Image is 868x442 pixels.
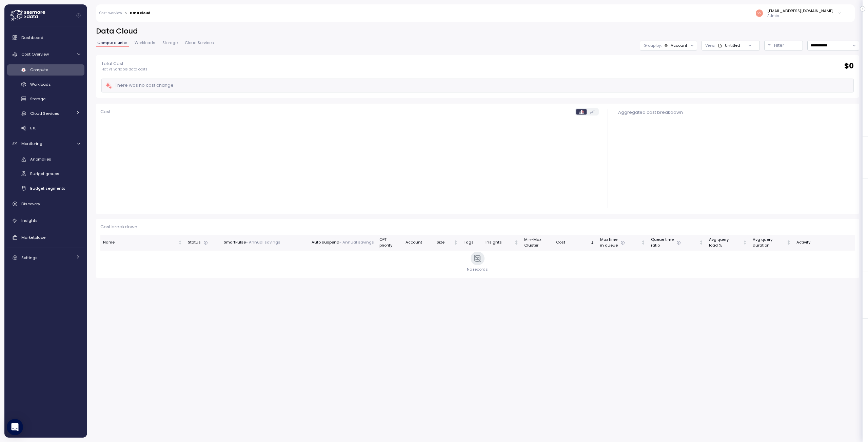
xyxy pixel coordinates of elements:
a: Anomalies [7,154,84,165]
a: Dashboard [7,31,84,44]
span: Storage [30,96,45,102]
h2: $ 0 [844,61,854,71]
div: OPT priority [379,237,400,249]
div: > [125,11,127,16]
div: Data cloud [130,12,150,15]
div: Not sorted [786,240,791,245]
th: Queue timeratioNot sorted [648,235,706,251]
a: Settings [7,251,84,265]
div: Queue time ratio [651,237,698,249]
a: Insights [7,214,84,228]
a: Marketplace [7,231,84,244]
p: - Annual savings [246,239,280,246]
a: Compute [7,64,84,76]
div: Min-Max Cluster [524,237,550,249]
a: Workloads [7,79,84,90]
span: Compute [30,67,48,72]
span: Marketplace [21,235,45,240]
div: Open Intercom Messenger [7,419,23,435]
span: ETL [30,125,36,131]
div: Avg query duration [753,237,785,249]
a: Cost Overview [7,47,84,61]
span: Cloud Services [30,111,59,116]
th: NameNot sorted [100,235,185,251]
div: SmartPulse [224,239,306,246]
span: Cloud Services [185,41,214,45]
a: Storage [7,93,84,105]
p: Flat vs variable data costs [101,67,147,72]
div: Cost [556,239,589,246]
div: Sorted descending [590,240,595,245]
th: Max timein queueNot sorted [597,235,648,251]
span: Workloads [135,41,155,45]
th: Avg queryload %Not sorted [706,235,750,251]
span: Monitoring [21,141,42,146]
span: Compute units [97,41,127,45]
a: Discovery [7,197,84,211]
th: Avg querydurationNot sorted [750,235,794,251]
div: Not sorted [178,240,182,245]
th: CostSorted descending [553,235,597,251]
div: Not sorted [514,240,519,245]
div: Name [103,239,177,246]
h2: Data Cloud [96,26,859,36]
p: Admin [767,14,833,18]
p: View: [705,43,715,48]
div: Max time in queue [600,237,640,249]
div: Aggregated cost breakdown [618,109,854,116]
span: Storage [162,41,178,45]
div: There was no cost change [105,82,174,89]
a: Cost overview [99,12,122,15]
button: Filter [764,41,803,50]
div: [EMAIL_ADDRESS][DOMAIN_NAME] [767,8,833,14]
a: Budget segments [7,183,84,194]
span: Budget groups [30,171,59,176]
div: Account [671,43,687,48]
th: InsightsNot sorted [483,235,522,251]
p: Filter [774,42,784,49]
div: Insights [486,239,513,246]
div: Untitled [718,43,740,48]
span: Settings [21,255,38,260]
div: Status [188,239,218,246]
div: Avg query load % [709,237,742,249]
div: Not sorted [743,240,747,245]
div: Not sorted [641,240,646,245]
p: Group by: [644,43,662,48]
span: Anomalies [30,156,51,162]
a: Monitoring [7,137,84,150]
a: Budget groups [7,168,84,180]
p: Cost breakdown [100,224,855,230]
p: Total Cost [101,60,147,67]
p: - Annual savings [339,239,374,246]
div: Auto suspend [312,239,374,246]
div: Tags [464,239,480,246]
button: Collapse navigation [74,13,83,18]
span: Workloads [30,82,51,87]
div: Activity [796,239,852,246]
th: SizeNot sorted [434,235,461,251]
div: Account [406,239,431,246]
div: Not sorted [699,240,704,245]
span: Budget segments [30,186,65,191]
img: 46f7259ee843653f49e58c8eef8347fd [756,9,763,17]
span: Dashboard [21,35,43,40]
p: Cost [100,108,111,115]
span: Cost Overview [21,51,49,57]
a: Cloud Services [7,108,84,119]
span: Discovery [21,201,40,207]
span: Insights [21,218,38,223]
div: Not sorted [453,240,458,245]
a: ETL [7,122,84,133]
div: Size [437,239,452,246]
